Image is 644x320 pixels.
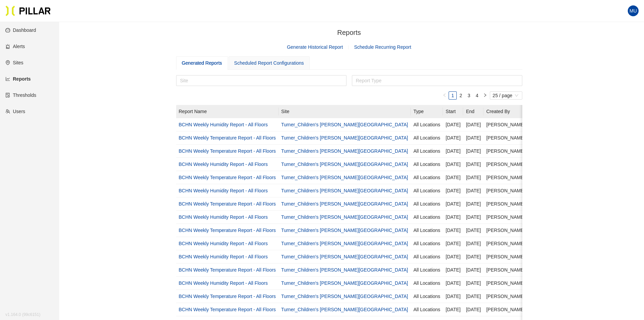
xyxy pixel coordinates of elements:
div: Page Size [490,91,522,100]
td: [DATE] [443,303,463,316]
td: [PERSON_NAME] [483,197,528,211]
a: BCHN Weekly Humidity Report - All Floors [179,122,268,127]
a: BCHN Weekly Temperature Report - All Floors [179,307,276,312]
td: [PERSON_NAME] [483,263,528,277]
li: Next Page [481,91,489,100]
a: 1 [449,92,456,99]
th: Created By [483,105,528,118]
span: Reports [337,29,361,36]
a: Turner_Children's [PERSON_NAME][GEOGRAPHIC_DATA] [281,201,408,207]
td: All Locations [411,277,443,290]
td: [PERSON_NAME] [483,303,528,316]
span: left [443,93,447,97]
td: [DATE] [463,277,483,290]
td: [DATE] [443,211,463,224]
li: 1 [449,91,457,100]
button: left [440,91,449,100]
td: [DATE] [463,118,483,131]
td: [DATE] [443,263,463,277]
td: [PERSON_NAME] [483,237,528,250]
a: 4 [473,92,481,99]
td: [DATE] [463,211,483,224]
a: exceptionThresholds [5,92,36,98]
td: [PERSON_NAME] [483,145,528,158]
td: [PERSON_NAME] [483,158,528,171]
a: line-chartReports [5,76,31,82]
a: BCHN Weekly Temperature Report - All Floors [179,267,276,273]
td: [PERSON_NAME] [483,171,528,184]
td: [DATE] [463,184,483,197]
td: [DATE] [463,171,483,184]
a: teamUsers [5,109,25,114]
td: [DATE] [443,171,463,184]
th: Report Name [176,105,279,118]
a: Turner_Children's [PERSON_NAME][GEOGRAPHIC_DATA] [281,148,408,154]
td: [DATE] [463,303,483,316]
a: BCHN Weekly Humidity Report - All Floors [179,188,268,193]
a: BCHN Weekly Humidity Report - All Floors [179,254,268,259]
th: Site [279,105,411,118]
td: [PERSON_NAME] [483,118,528,131]
td: [PERSON_NAME] [483,250,528,263]
li: 4 [473,91,481,100]
td: [DATE] [463,197,483,211]
td: All Locations [411,250,443,263]
a: Turner_Children's [PERSON_NAME][GEOGRAPHIC_DATA] [281,214,408,220]
a: Pillar Technologies [5,5,51,16]
td: All Locations [411,263,443,277]
td: [DATE] [463,250,483,263]
td: [DATE] [463,263,483,277]
td: [DATE] [463,237,483,250]
td: All Locations [411,171,443,184]
a: BCHN Weekly Temperature Report - All Floors [179,135,276,141]
td: [PERSON_NAME] [483,277,528,290]
span: right [483,93,487,97]
td: All Locations [411,211,443,224]
a: BCHN Weekly Temperature Report - All Floors [179,228,276,233]
a: BCHN Weekly Humidity Report - All Floors [179,241,268,246]
td: [DATE] [443,290,463,303]
span: MU [629,5,637,16]
li: Previous Page [440,91,449,100]
td: [PERSON_NAME] [483,184,528,197]
a: Turner_Children's [PERSON_NAME][GEOGRAPHIC_DATA] [281,175,408,180]
a: Turner_Children's [PERSON_NAME][GEOGRAPHIC_DATA] [281,307,408,312]
td: [DATE] [463,290,483,303]
a: Turner_Children's [PERSON_NAME][GEOGRAPHIC_DATA] [281,241,408,246]
a: Turner_Children's [PERSON_NAME][GEOGRAPHIC_DATA] [281,280,408,286]
td: All Locations [411,184,443,197]
a: Turner_Children's [PERSON_NAME][GEOGRAPHIC_DATA] [281,162,408,167]
li: 2 [457,91,465,100]
td: [DATE] [463,224,483,237]
td: All Locations [411,237,443,250]
td: All Locations [411,158,443,171]
td: [DATE] [463,131,483,145]
td: [DATE] [443,145,463,158]
td: [DATE] [443,184,463,197]
a: Schedule Recurring Report [354,44,411,50]
th: End [463,105,483,118]
a: Generate Historical Report [287,44,343,50]
div: Generated Reports [182,59,222,67]
td: [DATE] [443,131,463,145]
td: All Locations [411,118,443,131]
td: All Locations [411,131,443,145]
td: All Locations [411,197,443,211]
td: [PERSON_NAME] [483,131,528,145]
a: Turner_Children's [PERSON_NAME][GEOGRAPHIC_DATA] [281,135,408,141]
a: BCHN Weekly Humidity Report - All Floors [179,280,268,286]
a: BCHN Weekly Temperature Report - All Floors [179,201,276,207]
a: environmentSites [5,60,23,65]
a: Turner_Children's [PERSON_NAME][GEOGRAPHIC_DATA] [281,122,408,127]
a: 2 [457,92,464,99]
td: [DATE] [443,250,463,263]
a: BCHN Weekly Humidity Report - All Floors [179,214,268,220]
a: Turner_Children's [PERSON_NAME][GEOGRAPHIC_DATA] [281,254,408,259]
button: right [481,91,489,100]
td: [PERSON_NAME] [483,224,528,237]
a: dashboardDashboard [5,27,36,33]
td: [DATE] [443,197,463,211]
a: BCHN Weekly Temperature Report - All Floors [179,175,276,180]
td: [DATE] [443,237,463,250]
a: Turner_Children's [PERSON_NAME][GEOGRAPHIC_DATA] [281,228,408,233]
